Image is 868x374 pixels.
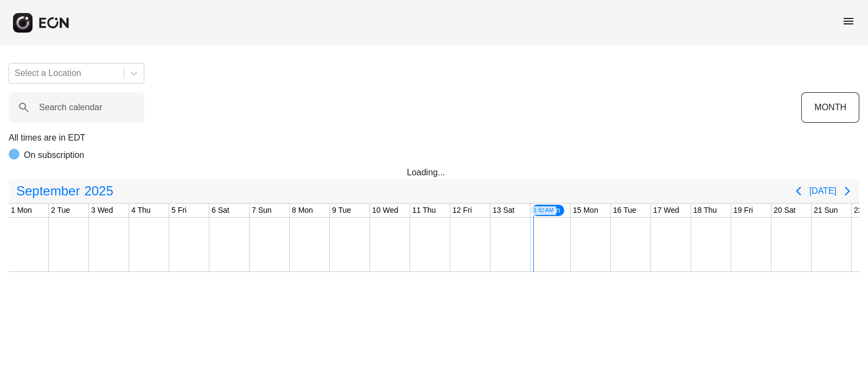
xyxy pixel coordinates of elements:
div: Loading... [407,166,461,179]
div: 11 Thu [410,204,438,217]
div: 20 Sat [771,204,797,217]
div: 18 Thu [691,204,719,217]
p: All times are in EDT [9,131,859,144]
button: Previous page [788,180,809,202]
button: MONTH [801,92,859,123]
label: Search calendar [39,101,103,114]
div: 16 Tue [611,204,639,217]
div: 21 Sun [812,204,840,217]
div: 14 Sun [531,204,565,217]
div: 4 Thu [129,204,153,217]
div: 5 Fri [169,204,189,217]
div: 8 Mon [290,204,315,217]
button: [DATE] [809,181,837,201]
div: 15 Mon [571,204,601,217]
div: 6 Sat [209,204,232,217]
div: 10 Wed [370,204,400,217]
p: On subscription [24,149,84,162]
div: 9 Tue [330,204,353,217]
button: September2025 [10,180,120,202]
div: 19 Fri [731,204,755,217]
div: 7 Sun [250,204,274,217]
div: 2 Tue [49,204,72,217]
div: 12 Fri [450,204,474,217]
span: menu [842,15,855,28]
div: 13 Sat [490,204,516,217]
div: 17 Wed [651,204,681,217]
span: 2025 [82,180,115,202]
button: Next page [837,180,858,202]
div: 1 Mon [9,204,34,217]
span: September [14,180,82,202]
div: 3 Wed [89,204,115,217]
